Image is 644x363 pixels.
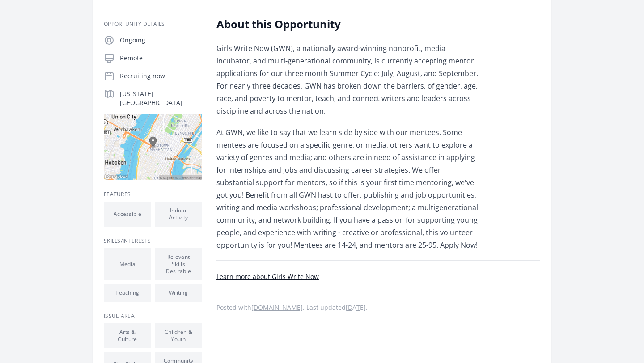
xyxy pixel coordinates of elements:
[120,54,202,63] p: Remote
[216,304,540,311] p: Posted with . Last updated .
[104,191,202,198] h3: Features
[216,272,319,281] a: Learn more about Girls Write Now
[104,114,202,180] img: Map
[120,36,202,45] p: Ongoing
[155,248,202,280] li: Relevant Skills Desirable
[104,21,202,28] h3: Opportunity Details
[216,17,478,31] h2: About this Opportunity
[346,303,366,312] abbr: Wed, Apr 9, 2025 11:39 PM
[104,237,202,245] h3: Skills/Interests
[104,323,151,348] li: Arts & Culture
[155,202,202,227] li: Indoor Activity
[104,202,151,227] li: Accessible
[120,89,202,107] p: [US_STATE][GEOGRAPHIC_DATA]
[120,72,202,80] p: Recruiting now
[216,126,478,251] p: At GWN, we like to say that we learn side by side with our mentees. Some mentees are focused on a...
[104,248,151,280] li: Media
[155,323,202,348] li: Children & Youth
[155,284,202,302] li: Writing
[216,42,478,117] p: Girls Write Now (GWN), a nationally award-winning nonprofit, media incubator, and multi-generatio...
[251,303,303,312] a: [DOMAIN_NAME]
[104,284,151,302] li: Teaching
[104,312,202,320] h3: Issue area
